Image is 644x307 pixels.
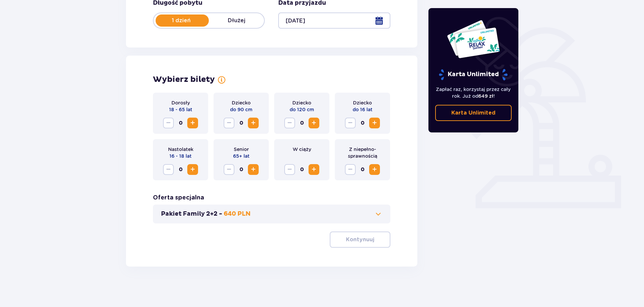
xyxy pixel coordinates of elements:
[357,118,368,128] span: 0
[330,232,390,248] button: Kontynuuj
[292,99,311,106] p: Dziecko
[175,118,186,128] span: 0
[232,99,251,106] p: Dziecko
[451,109,495,117] p: Karta Unlimited
[209,17,264,24] p: Dłużej
[353,106,373,113] p: do 16 lat
[357,164,368,175] span: 0
[169,153,192,159] p: 16 - 18 lat
[153,74,215,85] p: Wybierz bilety
[163,118,174,128] button: Decrease
[224,210,251,218] p: 640 PLN
[236,164,247,175] span: 0
[168,146,193,153] p: Nastolatek
[345,164,356,175] button: Decrease
[161,210,222,218] p: Pakiet Family 2+2 -
[435,86,512,99] p: Zapłać raz, korzystaj przez cały rok. Już od !
[369,118,380,128] button: Increase
[187,164,198,175] button: Increase
[478,93,493,99] span: 649 zł
[296,164,307,175] span: 0
[284,164,295,175] button: Decrease
[290,106,314,113] p: do 120 cm
[234,146,249,153] p: Senior
[153,194,204,202] p: Oferta specjalna
[224,164,234,175] button: Decrease
[175,164,186,175] span: 0
[248,118,259,128] button: Increase
[284,118,295,128] button: Decrease
[187,118,198,128] button: Increase
[296,118,307,128] span: 0
[309,118,319,128] button: Increase
[369,164,380,175] button: Increase
[345,118,356,128] button: Decrease
[435,105,512,121] a: Karta Unlimited
[154,17,209,24] p: 1 dzień
[293,146,311,153] p: W ciąży
[438,69,508,81] p: Karta Unlimited
[346,236,374,243] p: Kontynuuj
[171,99,190,106] p: Dorosły
[169,106,192,113] p: 18 - 65 lat
[230,106,252,113] p: do 90 cm
[340,146,385,159] p: Z niepełno­sprawnością
[309,164,319,175] button: Increase
[163,164,174,175] button: Decrease
[224,118,234,128] button: Decrease
[353,99,372,106] p: Dziecko
[161,210,382,218] button: Pakiet Family 2+2 -640 PLN
[233,153,250,159] p: 65+ lat
[236,118,247,128] span: 0
[248,164,259,175] button: Increase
